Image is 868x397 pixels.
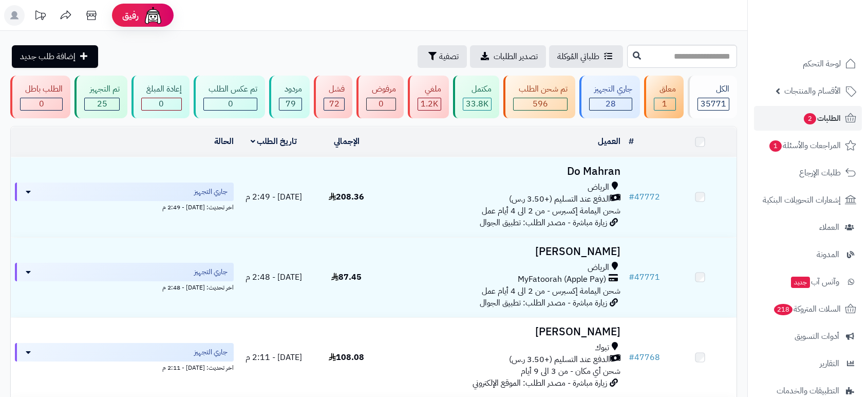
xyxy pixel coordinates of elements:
a: تم التجهيز 25 [72,76,129,118]
span: التقارير [820,356,839,371]
span: زيارة مباشرة - مصدر الطلب: الموقع الإلكتروني [473,377,607,389]
div: 596 [514,98,567,110]
div: 0 [367,98,395,110]
a: الطلبات2 [754,106,862,131]
span: تصفية [439,50,459,63]
span: الدفع عند التسليم (+3.50 ر.س) [509,193,610,205]
span: شحن اليمامة إكسبرس - من 2 الى 4 أيام عمل [482,205,620,217]
a: طلبات الإرجاع [754,160,862,185]
span: 87.45 [331,271,362,283]
span: طلبات الإرجاع [799,166,841,180]
a: # [629,135,634,148]
a: الطلب باطل 0 [8,76,72,118]
a: المراجعات والأسئلة1 [754,133,862,158]
a: الحالة [214,135,234,148]
a: لوحة التحكم [754,51,862,76]
h3: [PERSON_NAME] [387,246,620,258]
span: جاري التجهيز [194,267,228,277]
span: رفيق [122,9,139,22]
a: تاريخ الطلب [251,135,297,148]
div: 1 [654,98,675,110]
a: العميل [598,135,620,148]
span: الرياض [588,262,609,274]
div: جاري التجهيز [589,83,632,95]
span: أدوات التسويق [795,329,839,344]
a: مرفوض 0 [354,76,405,118]
span: 28 [606,98,616,110]
a: الكل35771 [686,76,739,118]
span: شحن اليمامة إكسبرس - من 2 الى 4 أيام عمل [482,285,620,297]
span: 25 [97,98,107,110]
a: وآتس آبجديد [754,269,862,294]
span: زيارة مباشرة - مصدر الطلب: تطبيق الجوال [480,297,607,309]
span: [DATE] - 2:11 م [246,351,302,364]
span: 596 [533,98,548,110]
span: الأقسام والمنتجات [784,84,841,98]
a: تم عكس الطلب 0 [192,76,267,118]
span: المدونة [817,247,839,262]
div: الطلب باطل [20,83,63,95]
div: معلق [654,83,675,95]
span: العملاء [819,220,839,234]
div: اخر تحديث: [DATE] - 2:49 م [15,201,234,212]
a: #47771 [629,271,660,283]
a: #47772 [629,191,660,203]
a: التقارير [754,351,862,376]
div: 79 [279,98,301,110]
a: تم شحن الطلب 596 [501,76,577,118]
a: تصدير الطلبات [470,45,546,68]
span: تبوك [595,342,609,354]
span: الطلبات [803,111,841,125]
span: MyFatoorah (Apple Pay) [518,274,606,285]
div: تم شحن الطلب [513,83,567,95]
div: مردود [279,83,301,95]
div: مكتمل [463,83,492,95]
img: logo-2.png [798,28,858,49]
a: معلق 1 [642,76,685,118]
div: مرفوض [366,83,395,95]
a: فشل 72 [312,76,354,118]
span: [DATE] - 2:48 م [246,271,302,283]
a: السلات المتروكة218 [754,297,862,321]
span: 72 [329,98,339,110]
span: لوحة التحكم [803,57,841,71]
span: إشعارات التحويلات البنكية [763,193,841,207]
div: إعادة المبلغ [141,83,182,95]
button: تصفية [418,45,467,68]
span: 218 [774,304,792,315]
div: الكل [697,83,729,95]
img: ai-face.png [143,5,163,26]
div: اخر تحديث: [DATE] - 2:11 م [15,362,234,372]
a: #47768 [629,351,660,364]
div: 72 [324,98,344,110]
div: اخر تحديث: [DATE] - 2:48 م [15,281,234,292]
div: تم التجهيز [84,83,119,95]
span: 208.36 [329,191,364,203]
span: السلات المتروكة [773,302,841,316]
span: طلباتي المُوكلة [557,50,599,63]
span: 79 [286,98,296,110]
div: ملغي [418,83,441,95]
span: [DATE] - 2:49 م [246,191,302,203]
div: 25 [85,98,119,110]
span: الدفع عند التسليم (+3.50 ر.س) [509,354,610,366]
a: ملغي 1.2K [406,76,451,118]
span: 1.2K [421,98,438,110]
span: جديد [791,277,810,288]
a: جاري التجهيز 28 [577,76,642,118]
span: تصدير الطلبات [494,50,538,63]
a: طلباتي المُوكلة [549,45,623,68]
div: فشل [324,83,345,95]
a: أدوات التسويق [754,324,862,349]
span: 0 [379,98,384,110]
span: إضافة طلب جديد [20,50,76,63]
span: # [629,351,634,364]
a: إشعارات التحويلات البنكية [754,188,862,212]
span: # [629,191,634,203]
div: 33813 [463,98,491,110]
span: 1 [662,98,667,110]
span: 108.08 [329,351,364,364]
span: 33.8K [466,98,488,110]
a: مكتمل 33.8K [451,76,501,118]
a: الإجمالي [334,135,360,148]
